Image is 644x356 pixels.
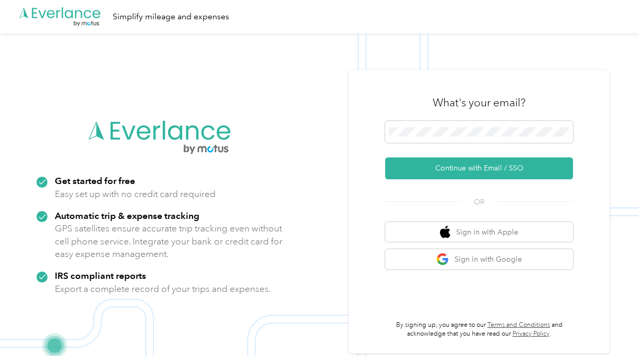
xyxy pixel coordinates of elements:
[385,249,573,269] button: google logoSign in with Google
[512,330,550,338] a: Privacy Policy
[385,157,573,179] button: Continue with Email / SSO
[55,210,199,221] strong: Automatic trip & expense tracking
[55,283,271,296] p: Export a complete record of your trips and expenses.
[461,197,497,207] span: OR
[487,321,550,329] a: Terms and Conditions
[55,270,146,281] strong: IRS compliant reports
[385,321,573,339] p: By signing up, you agree to our and acknowledge that you have read our .
[436,253,449,266] img: google logo
[113,10,229,23] div: Simplify mileage and expenses
[55,175,135,186] strong: Get started for free
[433,95,526,110] h3: What's your email?
[440,226,450,239] img: apple logo
[55,222,283,261] p: GPS satellites ensure accurate trip tracking even without cell phone service. Integrate your bank...
[55,188,216,201] p: Easy set up with no credit card required
[385,222,573,242] button: apple logoSign in with Apple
